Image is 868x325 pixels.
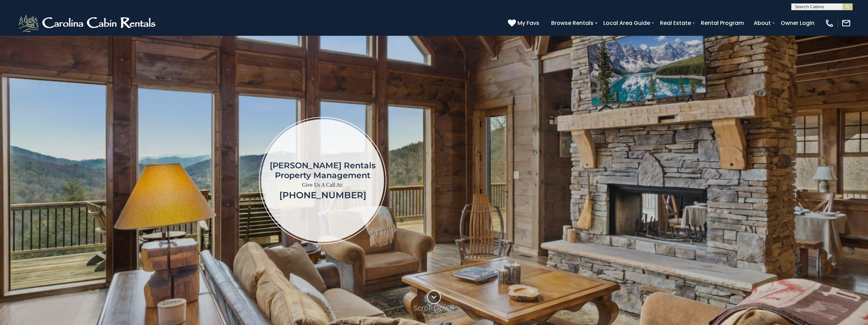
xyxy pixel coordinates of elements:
span: My Favs [517,19,539,27]
a: Owner Login [777,17,818,29]
a: Rental Program [697,17,747,29]
a: Local Area Guide [600,17,653,29]
img: White-1-2.png [17,13,159,33]
p: Scroll Down [413,304,455,312]
a: My Favs [508,19,541,28]
h1: [PERSON_NAME] Rentals Property Management [270,160,376,180]
p: Give Us A Call At: [270,180,376,190]
a: About [750,17,774,29]
a: Browse Rentals [548,17,597,29]
a: Real Estate [657,17,694,29]
a: [PHONE_NUMBER] [279,190,366,201]
iframe: New Contact Form [496,56,719,305]
img: mail-regular-white.png [841,18,851,28]
img: phone-regular-white.png [825,18,834,28]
